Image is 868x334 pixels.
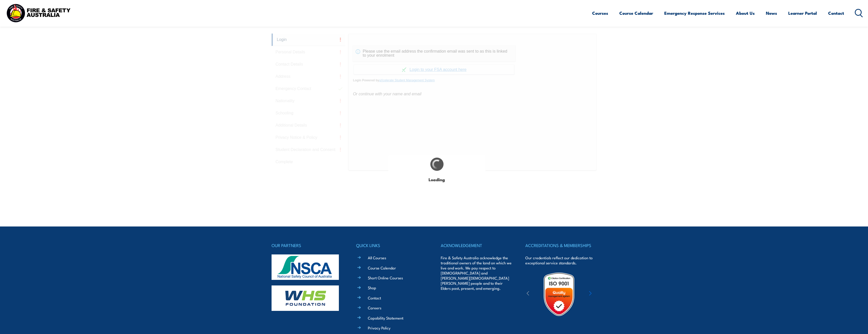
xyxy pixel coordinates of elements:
h4: ACKNOWLEDGEMENT [441,242,512,249]
img: Untitled design (19) [537,272,581,316]
a: Privacy Policy [368,325,390,330]
a: Capability Statement [368,315,403,321]
a: Contact [368,295,381,300]
h4: ACCREDITATIONS & MEMBERSHIPS [525,242,596,249]
img: nsca-logo-footer [272,254,339,280]
a: Careers [368,305,381,310]
p: Fire & Safety Australia acknowledge the traditional owners of the land on which we live and work.... [441,255,512,291]
a: About Us [736,6,755,20]
h4: OUR PARTNERS [272,242,343,249]
img: ewpa-logo [581,285,626,303]
a: Learner Portal [788,6,817,20]
a: Short Online Courses [368,275,403,280]
a: Contact [828,6,844,20]
h1: Loading [391,174,483,186]
a: Emergency Response Services [664,6,725,20]
p: Our credentials reflect our dedication to exceptional service standards. [525,255,596,265]
a: Course Calendar [368,265,396,270]
a: All Courses [368,255,386,260]
a: Course Calendar [619,6,653,20]
a: Courses [592,6,608,20]
img: whs-logo-footer [272,285,339,311]
a: News [766,6,777,20]
a: Shop [368,285,376,290]
h4: QUICK LINKS [356,242,427,249]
